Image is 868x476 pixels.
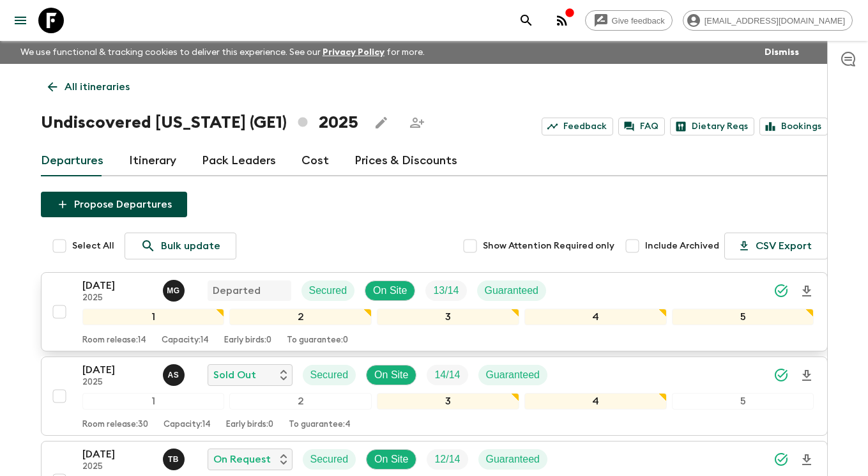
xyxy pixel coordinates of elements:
p: 2025 [82,293,153,303]
p: To guarantee: 4 [289,420,351,430]
p: Capacity: 14 [162,335,209,346]
a: Departures [41,146,103,176]
svg: Download Onboarding [799,452,814,468]
h1: Undiscovered [US_STATE] (GE1) 2025 [41,110,358,135]
p: 12 / 14 [434,452,460,467]
a: Pack Leaders [202,146,276,176]
span: Share this itinerary [404,110,430,135]
div: 3 [377,393,519,410]
p: We use functional & tracking cookies to deliver this experience. See our for more. [15,41,430,64]
span: Give feedback [605,16,672,26]
div: Trip Fill [427,449,468,470]
p: On Site [374,452,408,467]
button: CSV Export [724,233,828,259]
div: [EMAIL_ADDRESS][DOMAIN_NAME] [683,10,853,31]
p: Room release: 14 [82,335,146,346]
div: 1 [82,309,225,325]
p: [DATE] [82,447,153,462]
span: [EMAIL_ADDRESS][DOMAIN_NAME] [697,16,852,26]
svg: Synced Successfully [773,367,789,383]
p: Room release: 30 [82,420,148,430]
button: Edit this itinerary [369,110,394,135]
div: Secured [301,280,355,301]
p: Secured [309,283,347,298]
button: menu [8,8,33,33]
p: Secured [310,367,349,383]
p: On Site [374,367,408,383]
p: Early birds: 0 [224,335,271,346]
button: AS [163,364,187,386]
div: 5 [672,393,814,410]
p: Capacity: 14 [164,420,211,430]
span: Mariam Gabichvadze [163,284,187,294]
svg: Synced Successfully [773,283,789,298]
a: Prices & Discounts [354,146,457,176]
a: Feedback [542,118,613,135]
button: Propose Departures [41,192,187,217]
div: 4 [524,393,667,410]
p: [DATE] [82,278,153,293]
span: Select All [72,240,114,252]
button: TB [163,449,187,470]
p: 13 / 14 [433,283,459,298]
div: Trip Fill [427,365,468,385]
div: 3 [377,309,519,325]
p: 2025 [82,378,153,388]
p: 14 / 14 [434,367,460,383]
button: [DATE]2025Ana SikharulidzeSold OutSecuredOn SiteTrip FillGuaranteed12345Room release:30Capacity:1... [41,357,828,436]
p: 2025 [82,462,153,472]
svg: Synced Successfully [773,452,789,467]
p: Guaranteed [486,367,540,383]
div: 2 [229,309,372,325]
a: Itinerary [129,146,176,176]
div: 1 [82,393,225,410]
button: [DATE]2025Mariam GabichvadzeDepartedSecuredOn SiteTrip FillGuaranteed12345Room release:14Capacity... [41,272,828,351]
p: Early birds: 0 [226,420,273,430]
p: Guaranteed [486,452,540,467]
div: 5 [672,309,814,325]
span: Include Archived [645,240,719,252]
div: Secured [303,365,356,385]
p: All itineraries [65,79,130,95]
a: Bookings [759,118,828,135]
a: Give feedback [585,10,673,31]
div: Secured [303,449,356,470]
div: 2 [229,393,372,410]
button: search adventures [514,8,539,33]
a: Cost [301,146,329,176]
p: T B [168,454,179,464]
p: Bulk update [161,238,220,254]
div: On Site [366,365,416,385]
a: Privacy Policy [323,48,385,57]
div: On Site [366,449,416,470]
a: Dietary Reqs [670,118,754,135]
a: All itineraries [41,74,137,100]
p: A S [168,370,179,380]
p: Sold Out [213,367,256,383]
p: [DATE] [82,362,153,378]
p: Departed [213,283,261,298]
svg: Download Onboarding [799,284,814,299]
p: Guaranteed [485,283,539,298]
div: 4 [524,309,667,325]
p: To guarantee: 0 [287,335,348,346]
p: On Site [373,283,407,298]
span: Ana Sikharulidze [163,368,187,378]
svg: Download Onboarding [799,368,814,383]
a: Bulk update [125,233,236,259]
span: Tamar Bulbulashvili [163,452,187,463]
button: Dismiss [761,43,802,61]
div: Trip Fill [425,280,466,301]
a: FAQ [618,118,665,135]
p: Secured [310,452,349,467]
div: On Site [365,280,415,301]
span: Show Attention Required only [483,240,614,252]
p: On Request [213,452,271,467]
